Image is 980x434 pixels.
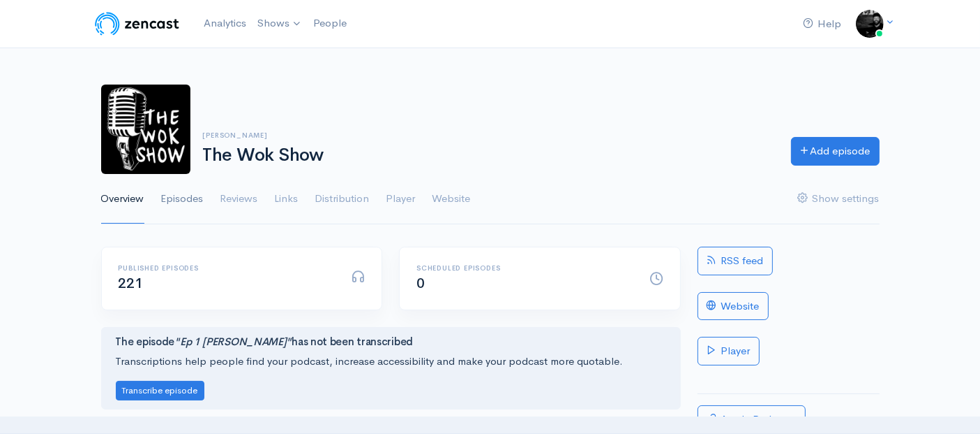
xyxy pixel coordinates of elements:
a: Links [275,174,299,224]
button: Transcribe episode [116,381,204,401]
a: Player [698,337,760,366]
a: Website [432,174,471,224]
a: People [308,8,352,38]
h6: [PERSON_NAME] [203,131,774,139]
a: Shows [252,8,308,39]
a: RSS feed [698,247,773,275]
img: ZenCast Logo [93,10,181,38]
a: Reviews [220,174,258,224]
p: Transcriptions help people find your podcast, increase accessibility and make your podcast more q... [116,354,666,370]
a: Player [386,174,416,224]
span: 221 [119,275,143,292]
a: Transcribe episode [116,383,204,396]
a: Website [698,292,769,321]
a: Add episode [791,137,880,166]
a: Apple Podcasts [698,405,806,434]
h6: Published episodes [119,264,335,272]
img: ... [856,10,884,38]
a: Distribution [315,174,370,224]
h6: Scheduled episodes [416,264,633,272]
a: Help [798,9,847,39]
span: 0 [416,275,425,292]
i: "Ep 1 [PERSON_NAME]" [174,335,292,348]
a: Episodes [161,174,204,224]
h4: The episode has not been transcribed [116,336,666,348]
a: Analytics [198,8,252,38]
h1: The Wok Show [203,145,774,166]
a: Overview [101,174,144,224]
a: Show settings [798,174,880,224]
